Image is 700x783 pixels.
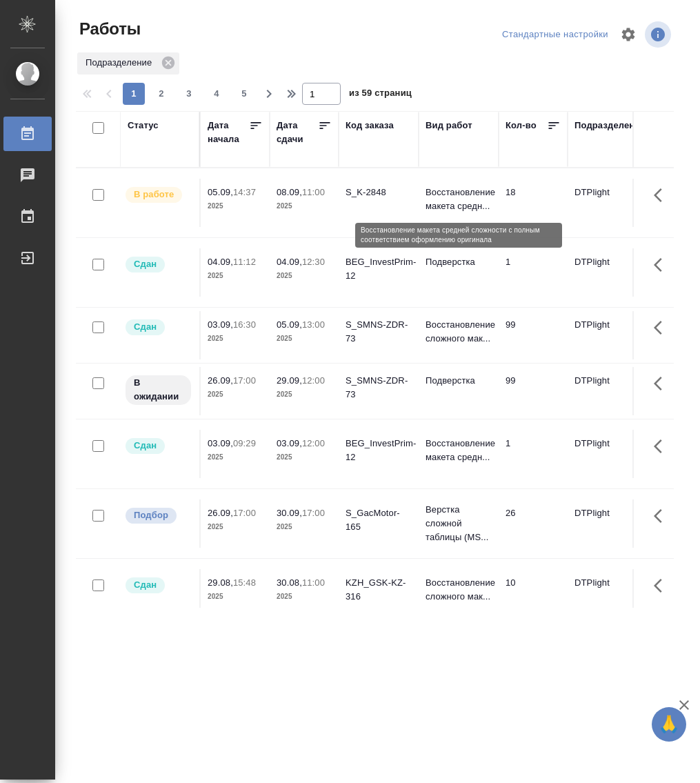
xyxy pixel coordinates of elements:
p: 17:00 [233,375,256,386]
p: 30.09, [277,508,302,518]
p: 12:00 [302,375,325,386]
div: Вид работ [426,119,472,132]
p: 2025 [208,590,263,604]
td: 99 [499,311,568,359]
div: Менеджер проверил работу исполнителя, передает ее на следующий этап [124,576,192,595]
span: 🙏 [657,710,681,739]
p: Восстановление макета средн... [426,186,492,213]
button: 🙏 [652,707,686,742]
button: Здесь прячутся важные кнопки [646,569,679,602]
p: 03.09, [208,319,233,330]
span: Настроить таблицу [612,18,645,51]
div: Код заказа [346,119,394,132]
div: Подразделение [574,119,646,132]
p: 12:00 [302,438,325,448]
p: Подбор [134,508,168,522]
p: 26.09, [208,375,233,386]
td: 1 [499,430,568,478]
div: S_SMNS-ZDR-73 [346,318,412,346]
p: Восстановление макета средн... [426,437,492,464]
div: Кол-во [506,119,537,132]
button: 2 [150,83,172,105]
div: Исполнитель выполняет работу [124,186,192,204]
p: 2025 [277,388,332,402]
p: 2025 [277,269,332,283]
p: 17:00 [233,508,256,518]
p: 09:29 [233,438,256,448]
p: 2025 [208,520,263,534]
span: 4 [206,87,228,101]
div: split button [499,24,612,46]
button: Здесь прячутся важные кнопки [646,367,679,400]
div: Менеджер проверил работу исполнителя, передает ее на следующий этап [124,318,192,337]
p: Подверстка [426,374,492,388]
p: 17:00 [302,508,325,518]
div: Дата начала [208,119,249,146]
button: Здесь прячутся важные кнопки [646,248,679,281]
p: 05.09, [208,187,233,197]
td: DTPlight [568,569,648,617]
p: 2025 [277,199,332,213]
td: 99 [499,367,568,415]
p: 11:12 [233,257,256,267]
p: В работе [134,188,174,201]
td: 10 [499,569,568,617]
p: 2025 [208,199,263,213]
div: Статус [128,119,159,132]
span: 5 [233,87,255,101]
td: DTPlight [568,499,648,548]
p: Восстановление сложного мак... [426,318,492,346]
p: Восстановление сложного мак... [426,576,492,604]
p: 2025 [277,520,332,534]
p: 11:00 [302,187,325,197]
span: Посмотреть информацию [645,21,674,48]
div: Можно подбирать исполнителей [124,506,192,525]
button: 4 [206,83,228,105]
td: 18 [499,179,568,227]
p: 08.09, [277,187,302,197]
span: 3 [178,87,200,101]
div: Исполнитель назначен, приступать к работе пока рано [124,374,192,406]
p: 2025 [208,269,263,283]
p: 05.09, [277,319,302,330]
p: 13:00 [302,319,325,330]
p: Подверстка [426,255,492,269]
p: 2025 [277,450,332,464]
p: 29.09, [277,375,302,386]
div: Менеджер проверил работу исполнителя, передает ее на следующий этап [124,437,192,455]
td: 1 [499,248,568,297]
p: 2025 [208,388,263,402]
div: S_K-2848 [346,186,412,199]
p: Верстка сложной таблицы (MS... [426,503,492,544]
p: 14:37 [233,187,256,197]
div: KZH_GSK-KZ-316 [346,576,412,604]
span: Работы [76,18,141,40]
div: BEG_InvestPrim-12 [346,255,412,283]
p: Сдан [134,320,157,334]
p: Сдан [134,578,157,592]
div: Дата сдачи [277,119,318,146]
td: DTPlight [568,248,648,297]
p: 26.09, [208,508,233,518]
p: В ожидании [134,376,183,404]
p: 16:30 [233,319,256,330]
p: 29.08, [208,577,233,588]
p: 03.09, [208,438,233,448]
td: 26 [499,499,568,548]
div: S_GacMotor-165 [346,506,412,534]
button: Здесь прячутся важные кнопки [646,499,679,533]
p: Сдан [134,439,157,453]
button: 3 [178,83,200,105]
p: 04.09, [277,257,302,267]
button: Здесь прячутся важные кнопки [646,179,679,212]
span: 2 [150,87,172,101]
div: Менеджер проверил работу исполнителя, передает ее на следующий этап [124,255,192,274]
p: 2025 [208,450,263,464]
td: DTPlight [568,179,648,227]
p: Подразделение [86,56,157,70]
div: BEG_InvestPrim-12 [346,437,412,464]
p: 15:48 [233,577,256,588]
div: S_SMNS-ZDR-73 [346,374,412,402]
p: Сдан [134,257,157,271]
p: 30.08, [277,577,302,588]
